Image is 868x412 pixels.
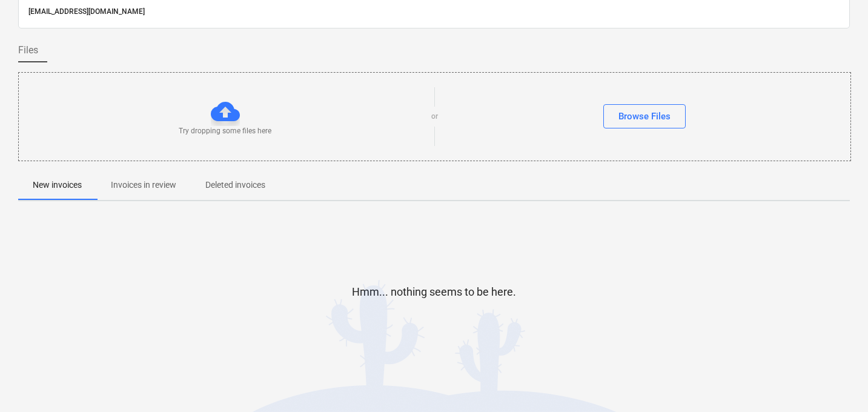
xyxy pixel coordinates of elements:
[205,179,265,191] p: Deleted invoices
[352,285,516,299] p: Hmm... nothing seems to be here.
[18,43,38,58] span: Files
[33,179,82,191] p: New invoices
[431,111,438,122] p: or
[603,104,686,128] button: Browse Files
[618,108,671,124] div: Browse Files
[18,72,851,161] div: Try dropping some files hereorBrowse Files
[179,126,271,136] p: Try dropping some files here
[111,179,176,191] p: Invoices in review
[28,5,840,18] p: [EMAIL_ADDRESS][DOMAIN_NAME]
[807,354,868,412] iframe: Chat Widget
